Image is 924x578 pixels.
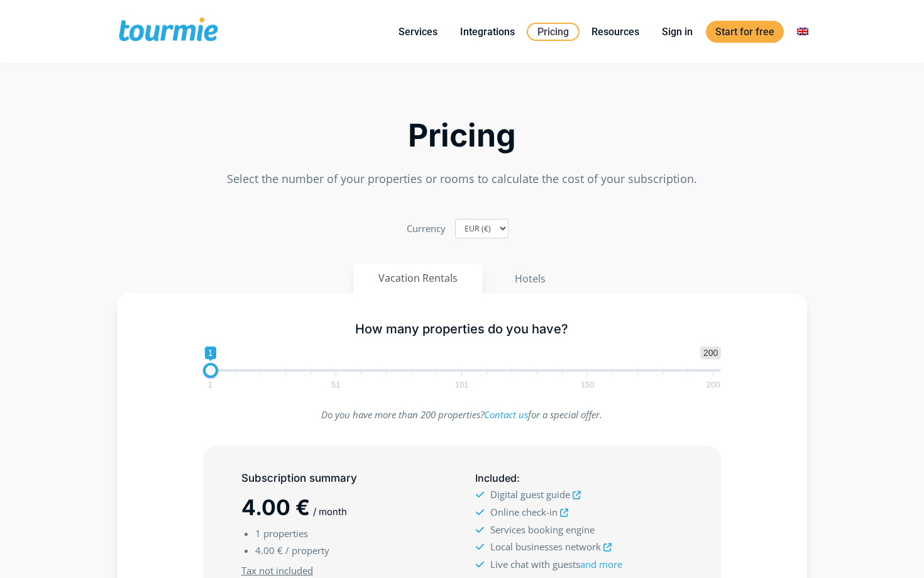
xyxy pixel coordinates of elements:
[407,220,446,237] label: Currency
[700,347,721,359] span: 200
[484,408,528,421] a: Contact us
[353,264,483,293] button: Vacation Rentals
[490,540,601,553] span: Local businesses network
[527,23,580,41] a: Pricing
[579,382,597,387] span: 150
[241,564,313,577] u: Tax not included
[241,494,310,520] span: 4.00 €
[329,382,342,387] span: 51
[389,24,447,40] a: Services
[705,382,722,387] span: 200
[475,472,517,484] span: Included
[203,321,722,337] h5: How many properties do you have?
[706,21,784,43] a: Start for free
[205,347,216,359] span: 1
[490,558,622,570] span: Live chat with guests
[451,24,524,40] a: Integrations
[255,527,261,540] span: 1
[203,406,722,423] p: Do you have more than 200 properties? for a special offer.
[117,170,807,187] p: Select the number of your properties or rooms to calculate the cost of your subscription.
[263,527,308,540] span: properties
[490,506,558,518] span: Online check-in
[453,382,471,387] span: 101
[255,544,283,557] span: 4.00 €
[241,470,449,486] h5: Subscription summary
[489,264,571,294] button: Hotels
[475,470,683,486] h5: :
[652,24,702,40] a: Sign in
[117,121,807,150] h2: Pricing
[206,382,214,387] span: 1
[313,506,347,518] span: / month
[582,24,649,40] a: Resources
[490,488,570,501] span: Digital guest guide
[285,544,329,557] span: / property
[490,523,595,536] span: Services booking engine
[580,558,622,570] a: and more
